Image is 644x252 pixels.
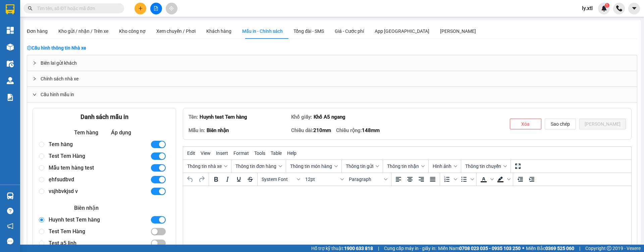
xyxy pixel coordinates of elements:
span: Mẫu in: [189,127,205,133]
div: Kho công nợ [119,27,146,35]
span: 1 [606,3,608,8]
div: Huynh test Tem hàng [200,113,247,121]
span: file-add [154,6,158,11]
div: Biên lai gửi khách [27,55,637,71]
span: Chính sách nhà xe [41,75,78,82]
sup: 1 [605,3,609,8]
button: Thông tin món hàng [287,161,340,172]
span: caret-down [631,5,637,11]
span: | [378,245,379,252]
div: App [GEOGRAPHIC_DATA] [375,27,429,35]
span: right [33,61,37,65]
strong: 0369 525 060 [545,246,574,251]
span: 210mm [313,127,331,133]
span: Miền Bắc [526,245,574,252]
span: right [33,77,37,81]
span: Paragraph [349,177,382,182]
span: Cung cấp máy in - giấy in: [384,245,436,252]
span: copyright [607,246,611,251]
span: | [579,245,580,252]
span: Đơn hàng [27,28,48,34]
div: Biên nhận [74,204,108,212]
div: Tem hàng [49,138,145,150]
span: Format [233,150,249,156]
span: Xem chuyến / Phơi [156,28,196,34]
span: question-circle [7,208,13,214]
button: Thông tin chuyến [463,161,509,172]
div: Áp dụng [111,128,131,137]
button: Undo [184,174,196,185]
span: Thông tin đơn hàng [235,164,276,169]
div: Tem hàng [74,128,108,137]
button: Justify [427,174,438,185]
button: Sao chép [545,119,576,129]
img: warehouse-icon [7,60,14,67]
button: Bold [210,174,222,185]
span: Thông tin gửi [346,164,373,169]
button: Hình ảnh [430,161,460,172]
div: Background color [495,174,512,185]
span: System Font [262,177,294,182]
span: Help [287,150,297,156]
span: Cấu hình mẫu in [41,91,74,98]
span: aim [169,6,174,11]
button: [PERSON_NAME] [579,119,626,129]
div: Khách hàng [206,27,231,35]
button: file-add [150,3,162,14]
button: Blocks [346,174,390,185]
div: Text color [478,174,495,185]
div: Test a5 linh [49,238,145,249]
div: Numbered list [441,174,458,185]
span: Table [271,150,282,156]
button: plus [135,3,146,14]
div: Cấu hình mẫu in [27,87,637,102]
button: Font sizes [303,174,346,185]
div: Test Tem Hàng [49,150,145,162]
span: ly.xtl [577,4,598,12]
span: Chiều rộng: [336,127,362,133]
span: View [201,150,211,156]
img: icon-new-feature [601,5,607,11]
span: Thông tin nhà xe [187,164,222,169]
button: Thông tin nhà xe [184,161,230,172]
span: Miền Nam [438,245,521,252]
img: phone-icon [616,5,622,11]
span: Tools [254,150,265,156]
img: logo-vxr [6,4,14,14]
button: Thông tin gửi [343,161,381,172]
div: Biên nhận [207,127,229,135]
div: vsjhbvkjsd v [49,185,145,197]
div: [PERSON_NAME] [440,27,476,35]
img: warehouse-icon [7,44,14,51]
span: Hỗ trợ kỹ thuật: [311,245,373,252]
div: Test Tem Hàng [49,226,145,238]
span: Mẫu in - Chính sách [242,28,283,34]
strong: 0708 023 035 - 0935 103 250 [459,246,521,251]
span: Thông tin chuyến [465,164,501,169]
span: message [7,238,13,244]
img: dashboard-icon [7,27,14,34]
button: aim [166,3,177,14]
div: Huynh test Tem hàng [49,214,145,226]
span: Thông tin món hàng [290,164,332,169]
span: Xóa [521,120,530,128]
button: Increase indent [526,174,537,185]
span: 12pt [305,177,338,182]
button: Thông tin nhận [384,161,427,172]
strong: 1900 633 818 [344,246,373,251]
span: Edit [187,150,195,156]
img: solution-icon [7,94,14,101]
span: search [28,6,33,11]
button: Align left [393,174,404,185]
button: Italic [222,174,233,185]
span: plus [138,6,143,11]
span: Hình ảnh [433,164,451,169]
span: Kho gửi / nhận / Trên xe [58,28,108,34]
div: ẹhfsudbvd [49,174,145,185]
span: Insert [216,150,228,156]
button: Xóa [510,119,541,129]
button: Underline [233,174,245,185]
span: ⚪️ [522,247,524,250]
button: Decrease indent [515,174,526,185]
button: caret-down [628,3,640,14]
